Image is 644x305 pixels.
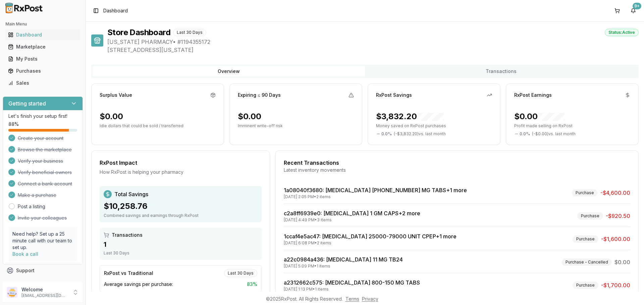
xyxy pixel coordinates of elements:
[284,167,630,173] div: Latest inventory movements
[3,54,83,64] button: My Posts
[514,92,552,98] div: RxPost Earnings
[284,240,457,246] div: [DATE] 6:08 PM • 2 items
[93,66,365,77] button: Overview
[606,212,630,220] span: -$920.50
[601,281,630,289] span: -$1,700.00
[8,113,77,120] p: Let's finish your setup first!
[238,123,354,129] p: Imminent write-off risk
[376,111,444,122] div: $3,832.20
[621,282,637,298] iframe: Intercom live chat
[284,217,420,223] div: [DATE] 4:49 PM • 3 items
[514,123,630,129] p: Profit made selling on RxPost
[107,46,639,54] span: [STREET_ADDRESS][US_STATE]
[8,31,77,38] div: Dashboard
[100,111,123,122] div: $0.00
[8,68,77,74] div: Purchases
[345,296,359,302] a: Terms
[18,192,56,199] span: Make a purchase
[577,212,603,220] div: Purchase
[104,201,258,212] div: $10,258.76
[114,190,148,198] span: Total Savings
[520,131,530,137] span: 0.0 %
[16,279,39,286] span: Feedback
[284,256,403,263] a: a22c0984a436: [MEDICAL_DATA] 11 MG TB24
[614,258,630,266] span: $0.00
[100,123,216,129] p: Idle dollars that could be sold / transferred
[12,231,73,251] p: Need help? Set up a 25 minute call with our team to set up.
[362,296,378,302] a: Privacy
[21,293,68,298] p: [EMAIL_ADDRESS][DOMAIN_NAME]
[532,131,576,137] span: ( - $0.00 ) vs. last month
[628,5,639,16] button: 9+
[104,270,153,277] div: RxPost vs Traditional
[100,159,262,167] div: RxPost Impact
[18,180,72,187] span: Connect a bank account
[5,29,80,41] a: Dashboard
[3,29,83,40] button: Dashboard
[8,44,77,50] div: Marketplace
[5,53,80,65] a: My Posts
[18,146,72,153] span: Browse the marketplace
[284,263,403,269] div: [DATE] 5:09 PM • 1 items
[572,189,598,197] div: Purchase
[284,194,467,200] div: [DATE] 2:05 PM • 2 items
[173,29,206,36] div: Last 30 Days
[573,235,598,243] div: Purchase
[21,286,68,293] p: Welcome
[3,42,83,52] button: Marketplace
[104,281,173,288] span: Average savings per purchase:
[8,99,46,107] h3: Getting started
[7,287,17,298] img: User avatar
[103,7,128,14] nav: breadcrumb
[5,21,80,27] h2: Main Menu
[18,215,67,221] span: Invite your colleagues
[284,187,467,194] a: 1a08040f3680: [MEDICAL_DATA] [PHONE_NUMBER] MG TABS+1 more
[8,80,77,86] div: Sales
[284,159,630,167] div: Recent Transactions
[514,111,565,122] div: $0.00
[600,189,630,197] span: -$4,600.00
[247,281,257,288] span: 83 %
[8,56,77,62] div: My Posts
[5,41,80,53] a: Marketplace
[633,3,641,9] div: 9+
[8,121,19,128] span: 88 %
[365,66,637,77] button: Transactions
[284,233,457,240] a: 1ccaf4e5ac47: [MEDICAL_DATA] 25000-79000 UNIT CPEP+1 more
[112,232,143,238] span: Transactions
[104,240,258,249] div: 1
[394,131,446,137] span: ( - $3,832.20 ) vs. last month
[3,3,46,13] img: RxPost Logo
[3,78,83,88] button: Sales
[284,287,420,292] div: [DATE] 1:13 PM • 1 items
[224,270,257,277] div: Last 30 Days
[376,123,492,129] p: Money saved on RxPost purchases
[381,131,392,137] span: 0.0 %
[3,264,83,277] button: Support
[238,111,261,122] div: $0.00
[562,258,612,266] div: Purchase - Cancelled
[284,210,420,217] a: c2a8ff6939e0: [MEDICAL_DATA] 1 GM CAPS+2 more
[601,235,630,243] span: -$1,600.00
[104,250,258,256] div: Last 30 Days
[103,7,128,14] span: Dashboard
[605,29,639,36] div: Status: Active
[107,38,639,46] span: [US_STATE] PHARMACY • # 1194355172
[238,92,281,98] div: Expiring ≤ 90 Days
[5,65,80,77] a: Purchases
[3,277,83,289] button: Feedback
[18,169,72,176] span: Verify beneficial owners
[100,169,262,175] div: How RxPost is helping your pharmacy
[107,27,170,38] h1: Store Dashboard
[284,279,420,286] a: a2312662c575: [MEDICAL_DATA] 800-150 MG TABS
[376,92,412,98] div: RxPost Savings
[18,135,63,142] span: Create your account
[104,213,258,218] div: Combined savings and earnings through RxPost
[100,92,132,98] div: Surplus Value
[18,158,63,164] span: Verify your business
[573,282,598,289] div: Purchase
[5,77,80,89] a: Sales
[18,203,45,210] a: Post a listing
[12,251,38,257] a: Book a call
[3,66,83,76] button: Purchases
